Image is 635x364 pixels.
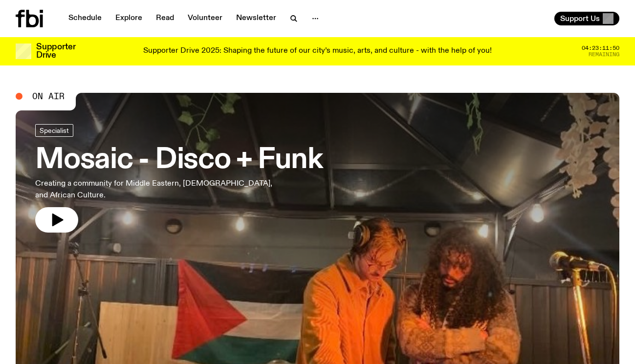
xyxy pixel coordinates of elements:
[143,47,492,56] p: Supporter Drive 2025: Shaping the future of our city’s music, arts, and culture - with the help o...
[63,12,108,25] a: Schedule
[554,12,619,25] button: Support Us
[582,45,619,51] span: 04:23:11:50
[40,127,69,134] span: Specialist
[32,92,65,101] span: On Air
[182,12,228,25] a: Volunteer
[589,52,619,57] span: Remaining
[150,12,180,25] a: Read
[35,124,73,137] a: Specialist
[35,124,323,233] a: Mosaic - Disco + FunkCreating a community for Middle Eastern, [DEMOGRAPHIC_DATA], and African Cul...
[35,147,323,174] h3: Mosaic - Disco + Funk
[560,14,600,23] span: Support Us
[36,43,75,60] h3: Supporter Drive
[35,178,285,201] p: Creating a community for Middle Eastern, [DEMOGRAPHIC_DATA], and African Culture.
[109,12,148,25] a: Explore
[230,12,282,25] a: Newsletter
